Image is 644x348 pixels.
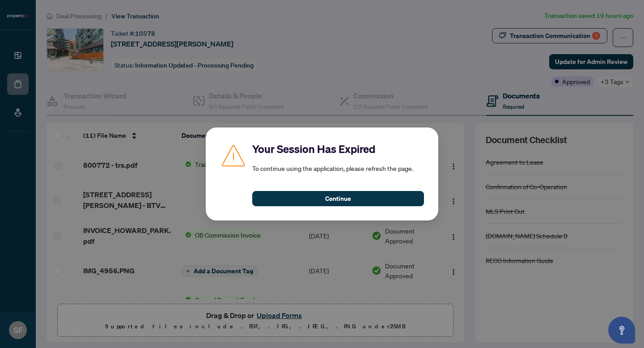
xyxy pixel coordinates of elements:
button: Continue [252,191,424,206]
span: Continue [325,191,351,206]
h2: Your Session Has Expired [252,142,424,156]
img: Caution icon [220,142,247,169]
div: To continue using the application, please refresh the page. [252,142,424,206]
button: Open asap [608,317,635,344]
